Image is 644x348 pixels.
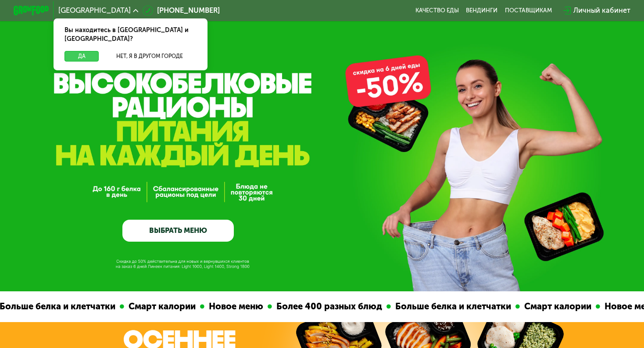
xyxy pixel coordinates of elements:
[509,300,585,313] div: Смарт калории
[103,51,197,62] button: Нет, я в другом городе
[143,5,220,16] a: [PHONE_NUMBER]
[505,7,552,14] div: поставщикам
[415,7,459,14] a: Качество еды
[122,220,234,242] a: ВЫБРАТЬ МЕНЮ
[54,18,208,51] div: Вы находитесь в [GEOGRAPHIC_DATA] и [GEOGRAPHIC_DATA]?
[466,7,497,14] a: Вендинги
[261,300,376,313] div: Более 400 разных блюд
[114,300,190,313] div: Смарт калории
[58,7,131,14] span: [GEOGRAPHIC_DATA]
[64,51,99,62] button: Да
[573,5,630,16] div: Личный кабинет
[380,300,505,313] div: Больше белка и клетчатки
[194,300,257,313] div: Новое меню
